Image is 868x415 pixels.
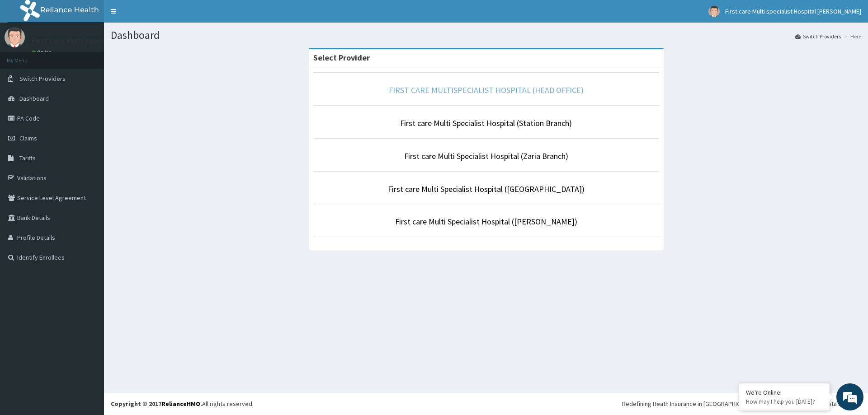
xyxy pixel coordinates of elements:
img: User Image [5,27,25,47]
strong: Select Provider [313,52,370,63]
a: First care Multi Specialist Hospital (Station Branch) [400,118,572,128]
li: Here [842,33,861,40]
span: Claims [19,134,37,142]
span: Tariffs [19,154,36,162]
div: Redefining Heath Insurance in [GEOGRAPHIC_DATA] using Telemedicine and Data Science! [622,399,861,408]
a: First care Multi Specialist Hospital (Zaria Branch) [404,151,568,161]
span: First care Multi specialist Hospital [PERSON_NAME] [725,7,861,15]
span: Dashboard [19,94,49,103]
div: We're Online! [746,388,823,396]
h1: Dashboard [111,29,861,41]
span: Switch Providers [19,75,66,83]
a: First care Multi Specialist Hospital ([PERSON_NAME]) [395,216,577,227]
footer: All rights reserved. [104,392,868,415]
a: First care Multi Specialist Hospital ([GEOGRAPHIC_DATA]) [388,184,585,194]
a: Switch Providers [795,33,841,40]
img: User Image [708,6,720,17]
a: RelianceHMO [161,400,200,408]
p: First care Multi specialist Hospital [PERSON_NAME] [32,37,212,45]
p: How may I help you today? [746,398,823,406]
a: FIRST CARE MULTISPECIALIST HOSPITAL (HEAD OFFICE) [389,85,584,95]
strong: Copyright © 2017 . [111,400,202,408]
a: Online [32,49,53,56]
